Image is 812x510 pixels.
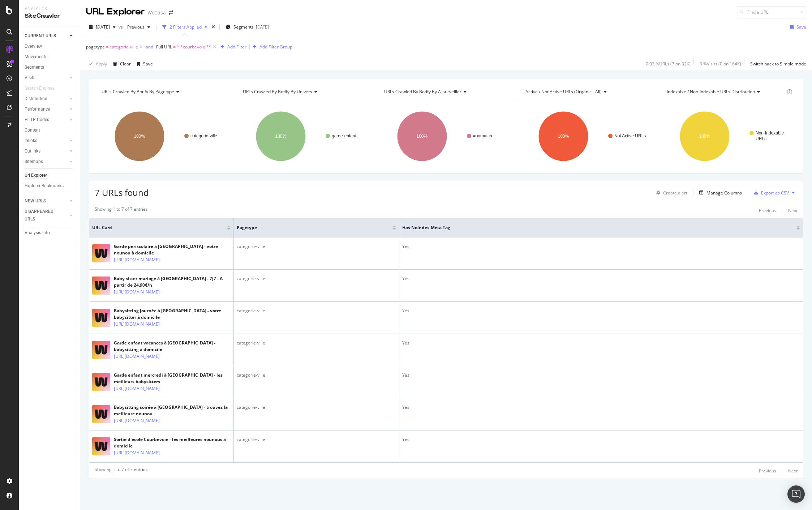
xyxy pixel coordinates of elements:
svg: A chart. [660,105,796,168]
div: Garde périscolaire à [GEOGRAPHIC_DATA] - votre nounou à domicile [114,243,231,256]
div: [DATE] [256,24,269,30]
div: Babysitting soirée à [GEOGRAPHIC_DATA] - trouvez la meilleure nounou [114,404,231,417]
div: Yes [402,372,800,378]
h4: URLs Crawled By Botify By a_surveiller [383,86,508,98]
div: arrow-right-arrow-left [169,10,173,15]
a: Url Explorer [25,172,75,179]
div: Yes [402,243,800,250]
div: Next [788,207,798,214]
text: categorie-ville [190,133,217,138]
a: Performance [25,106,68,113]
text: 100% [275,134,287,139]
div: SiteCrawler [25,12,74,20]
span: URLs Crawled By Botify By pagetype [102,89,174,95]
button: Switch back to Simple mode [747,58,806,70]
div: Save [796,24,806,30]
div: CURRENT URLS [25,32,56,40]
div: Export as CSV [761,190,789,196]
img: main image [92,373,110,391]
div: Movements [25,53,47,61]
button: Next [788,466,798,475]
div: categorie-ville [237,340,396,346]
div: Garde enfant mercredi à [GEOGRAPHIC_DATA] - les meilleurs babysitters [114,372,231,385]
a: [URL][DOMAIN_NAME] [114,417,160,424]
button: Apply [86,58,107,70]
div: Analysis Info [25,229,50,237]
button: Add Filter Group [250,43,292,51]
span: categorie-ville [109,42,138,52]
span: Segments [233,24,254,30]
svg: A chart. [377,105,514,168]
div: 2 Filters Applied [169,24,202,30]
span: = [106,44,108,50]
div: Create alert [663,190,687,196]
h4: URLs Crawled By Botify By univers [241,86,367,98]
img: main image [92,277,110,295]
div: NEW URLS [25,197,46,205]
h4: Indexable / Non-Indexable URLs Distribution [665,86,785,98]
a: NEW URLS [25,197,68,205]
div: Visits [25,74,35,82]
button: Export as CSV [751,187,789,198]
span: pagetype [237,224,382,231]
div: Yes [402,404,800,411]
a: [URL][DOMAIN_NAME] [114,449,160,457]
div: Outlinks [25,147,40,155]
svg: A chart. [519,105,655,168]
a: [URL][DOMAIN_NAME] [114,353,160,360]
button: and [146,43,153,50]
div: Apply [96,61,107,67]
button: Next [788,206,798,215]
div: Previous [759,468,776,474]
div: categorie-ville [237,308,396,314]
div: and [146,44,153,50]
div: Yes [402,436,800,443]
div: categorie-ville [237,372,396,378]
div: Sortie d'école Courbevoie - les meilleures nounous à domicile [114,436,231,449]
span: Full URL [156,44,172,50]
text: #nomatch [473,133,492,138]
text: 100% [417,134,428,139]
button: Create alert [653,187,687,198]
div: Segments [25,64,44,71]
span: = [173,44,176,50]
button: Save [134,58,153,70]
span: URL Card [92,224,225,231]
span: 2025 Jan. 25th [96,24,110,30]
text: 100% [558,134,569,139]
span: ^.*courbevoie.*$ [177,42,211,52]
div: Showing 1 to 7 of 7 entries [95,206,148,215]
div: Add Filter [227,44,246,50]
span: URLs Crawled By Botify By a_surveiller [384,89,461,95]
div: Clear [120,61,131,67]
div: categorie-ville [237,275,396,282]
div: DISAPPEARED URLS [25,208,61,223]
a: HTTP Codes [25,116,68,124]
button: 2 Filters Applied [159,21,210,33]
div: categorie-ville [237,243,396,250]
text: 100% [699,134,710,139]
div: Open Intercom Messenger [787,485,805,503]
div: URL Explorer [86,6,145,18]
input: Find a URL [737,6,806,18]
button: Manage Columns [696,188,742,197]
span: vs [119,24,124,30]
a: DISAPPEARED URLS [25,208,68,223]
div: Content [25,127,40,134]
span: Active / Not Active URLs (organic - all) [525,89,602,95]
div: A chart. [236,105,373,168]
div: Baby sitter mariage à [GEOGRAPHIC_DATA] - 7j7 - A partir de 24,90€/h [114,275,231,288]
div: Yes [402,275,800,282]
div: categorie-ville [237,436,396,443]
a: [URL][DOMAIN_NAME] [114,256,160,263]
span: pagetype [86,44,105,50]
img: main image [92,309,110,327]
a: Inlinks [25,137,68,145]
div: 0 % Visits ( 0 on 164K ) [700,61,741,67]
div: categorie-ville [237,404,396,411]
div: Distribution [25,95,47,103]
div: times [210,23,216,31]
button: [DATE] [86,21,119,33]
div: HTTP Codes [25,116,49,124]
